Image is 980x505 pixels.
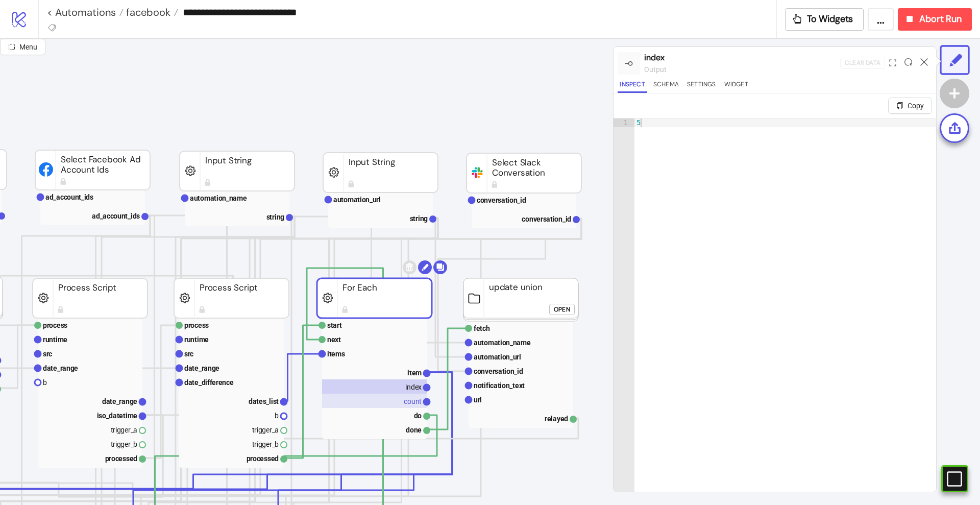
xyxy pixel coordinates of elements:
text: url [474,396,482,404]
button: Schema [651,79,681,93]
span: facebook [124,6,170,19]
span: copy [896,102,903,109]
text: iso_datetime [97,412,138,420]
text: src [43,350,52,358]
text: automation_name [474,339,531,347]
text: notification_text [474,381,525,390]
text: automation_name [190,194,247,202]
span: expand [889,59,896,66]
text: string [266,213,285,221]
text: b [43,378,47,387]
text: date_range [43,364,78,372]
text: conversation_id [522,215,571,223]
text: fetch [474,324,490,332]
text: items [327,350,345,358]
text: string [410,214,428,223]
text: automation_url [474,353,521,361]
text: start [327,321,342,329]
text: next [327,335,341,344]
button: Settings [685,79,718,93]
text: count [404,397,422,405]
text: item [407,369,422,377]
div: index [644,51,840,64]
button: To Widgets [785,8,864,31]
text: index [405,383,422,391]
text: date_difference [184,378,234,387]
span: To Widgets [807,13,853,25]
button: Abort Run [898,8,972,31]
span: radius-bottomright [8,43,15,51]
text: date_range [184,364,219,372]
text: automation_url [333,196,381,204]
text: src [184,350,193,358]
text: conversation_id [477,196,526,204]
div: output [644,64,840,75]
div: 1 [614,118,634,127]
button: ... [868,8,894,31]
text: runtime [184,335,209,344]
button: Inspect [618,79,647,93]
span: Menu [19,43,37,51]
text: process [184,321,209,329]
text: ad_account_ids [45,193,93,201]
span: Abort Run [919,13,962,25]
text: dates_list [249,397,279,405]
a: facebook [124,7,178,17]
span: Copy [908,102,924,110]
text: b [275,412,279,420]
text: ad_account_ids [92,212,140,220]
text: process [43,321,67,329]
div: Open [554,304,570,316]
button: Open [549,304,575,315]
text: conversation_id [474,367,523,375]
text: date_range [102,397,137,405]
button: Widget [722,79,750,93]
a: < Automations [47,7,124,17]
button: Copy [888,98,932,114]
text: runtime [43,335,67,344]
